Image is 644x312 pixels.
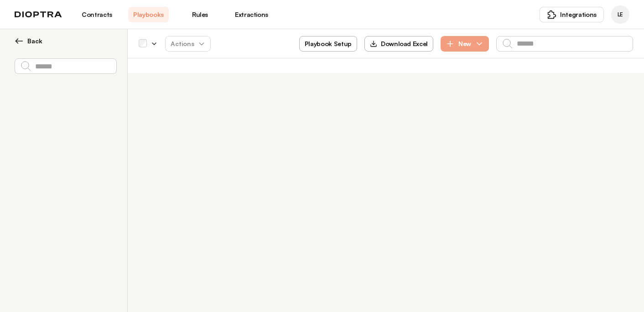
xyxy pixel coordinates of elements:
span: Back [27,36,42,46]
a: Rules [180,7,220,22]
img: puzzle [547,10,556,19]
a: Playbooks [128,7,169,22]
span: LE [618,11,623,18]
span: Integrations [560,10,597,19]
img: left arrow [15,36,24,46]
button: Integrations [540,7,604,22]
button: Actions [165,36,211,52]
a: Contracts [77,7,117,22]
div: Select all [139,40,147,48]
button: Back [15,36,116,46]
a: Extractions [231,7,272,22]
button: Playbook Setup [299,36,357,52]
span: Actions [163,36,213,52]
div: Laurie Ehrlich [611,5,629,24]
img: logo [15,11,62,18]
button: New [441,36,489,52]
button: Download Excel [364,36,433,52]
